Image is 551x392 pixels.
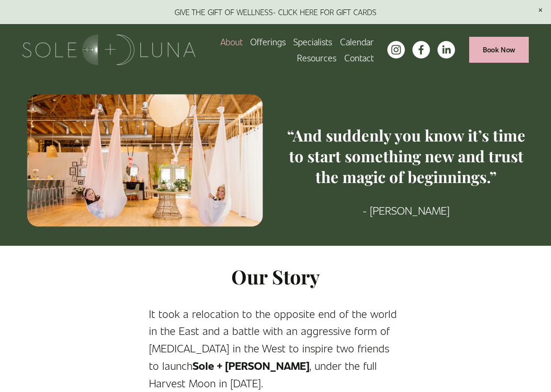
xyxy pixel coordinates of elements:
a: Calendar [340,33,374,50]
a: About [220,33,243,50]
span: Offerings [250,34,286,49]
a: folder dropdown [297,50,336,66]
a: Contact [344,50,374,66]
p: It took a relocation to the opposite end of the world in the East and a battle with an aggressive... [149,305,402,392]
img: Sole + Luna [22,34,196,65]
h3: “And suddenly you know it’s time to start something new and trust the magic of beginnings.” [284,125,529,187]
strong: Sole + [PERSON_NAME] [192,358,309,373]
p: - [PERSON_NAME] [284,202,529,219]
span: Resources [297,50,336,65]
h2: Our Story [149,264,402,289]
a: Specialists [293,33,332,50]
a: facebook-unauth [412,41,430,58]
a: folder dropdown [250,33,286,50]
a: LinkedIn [437,41,455,58]
a: instagram-unauth [387,41,405,58]
a: Book Now [469,37,529,63]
